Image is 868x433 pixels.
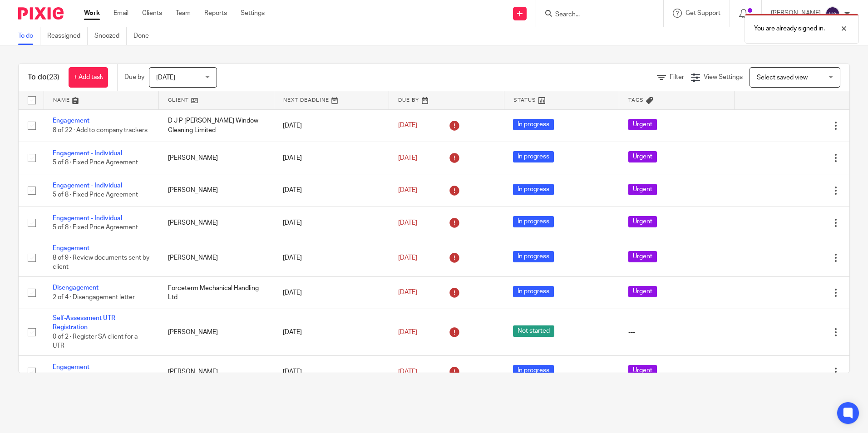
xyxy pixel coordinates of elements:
a: Self-Assessment UTR Registration [53,315,115,330]
span: [DATE] [398,155,417,161]
span: Urgent [628,216,657,227]
span: [DATE] [398,369,417,375]
span: Urgent [628,151,657,162]
a: Reports [204,9,227,18]
img: svg%3E [825,6,840,21]
a: Email [113,9,128,18]
span: [DATE] [398,123,417,129]
a: Engagement [53,118,89,124]
span: In progress [513,184,554,195]
span: Filter [670,74,684,80]
h1: To do [28,73,59,82]
a: Settings [241,9,265,18]
span: Tags [628,98,644,103]
td: [PERSON_NAME] [159,355,274,388]
td: [DATE] [274,355,389,388]
a: Snoozed [94,27,127,45]
p: You are already signed in. [754,24,825,33]
a: Done [133,27,156,45]
span: In progress [513,251,554,262]
span: In progress [513,151,554,162]
a: Engagement [53,364,89,370]
span: Urgent [628,119,657,130]
td: [PERSON_NAME] [159,309,274,356]
td: D J P [PERSON_NAME] Window Cleaning Limited [159,109,274,142]
span: In progress [513,216,554,227]
a: Team [176,9,191,18]
span: 5 of 8 · Fixed Price Agreement [53,192,138,198]
span: 0 of 2 · Register SA client for a UTR [53,334,138,349]
a: Disengagement [53,285,99,291]
td: [PERSON_NAME] [159,174,274,207]
span: [DATE] [156,74,175,81]
span: In progress [513,365,554,376]
td: [DATE] [274,276,389,309]
span: (23) [47,74,59,81]
a: Work [84,9,100,18]
span: [DATE] [398,255,417,261]
a: Engagement [53,245,89,251]
img: Pixie [18,7,64,20]
div: --- [628,328,725,337]
td: [PERSON_NAME] [159,142,274,174]
a: Clients [142,9,162,18]
span: In progress [513,286,554,297]
span: [DATE] [398,187,417,193]
span: Select saved view [757,74,808,81]
span: Urgent [628,184,657,195]
span: 2 of 4 · Disengagement letter [53,294,135,300]
span: Urgent [628,251,657,262]
span: [DATE] [398,220,417,226]
td: [DATE] [274,142,389,174]
a: Reassigned [47,27,88,45]
td: [DATE] [274,174,389,207]
span: 8 of 22 · Add to company trackers [53,127,148,133]
a: Engagement - Individual [53,215,122,221]
td: [DATE] [274,207,389,239]
td: Forceterm Mechanical Handling Ltd [159,276,274,309]
p: Due by [124,73,144,82]
span: Urgent [628,286,657,297]
span: 5 of 8 · Fixed Price Agreement [53,224,138,231]
span: 8 of 9 · Review documents sent by client [53,255,149,271]
td: [PERSON_NAME] [159,239,274,276]
td: [PERSON_NAME] [159,207,274,239]
span: View Settings [704,74,743,80]
td: [DATE] [274,109,389,142]
a: To do [18,27,40,45]
a: Engagement - Individual [53,150,122,157]
span: Urgent [628,365,657,376]
span: 5 of 8 · Fixed Price Agreement [53,159,138,166]
td: [DATE] [274,239,389,276]
span: In progress [513,119,554,130]
a: Engagement - Individual [53,182,122,189]
span: [DATE] [398,329,417,335]
span: Not started [513,325,554,337]
span: [DATE] [398,290,417,296]
td: [DATE] [274,309,389,356]
a: + Add task [69,67,108,88]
